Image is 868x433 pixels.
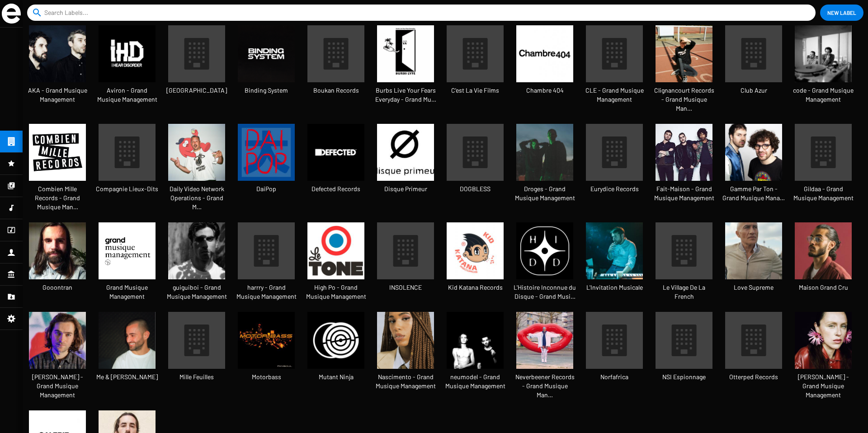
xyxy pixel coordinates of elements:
[231,312,301,392] a: Motorbass
[586,222,643,279] img: Bon-Voyage-Organisation---merci-de-crediter-Lionel-Rigal11.jpg
[371,283,440,292] span: INSOLENCE
[447,222,504,279] img: 0028544411_10.jpeg
[719,222,788,303] a: Love Supreme
[510,184,580,202] span: Droges - Grand Musique Management
[377,124,434,181] img: L-43574-1345722951-2832-jpeg.jpg
[371,222,440,303] a: INSOLENCE
[2,4,21,24] img: grand-sigle.svg
[649,124,719,213] a: Fait-Maison - Grand Musique Management
[649,312,719,392] a: NSI Espionnage
[231,372,301,381] span: Motorbass
[23,372,92,400] span: [PERSON_NAME] - Grand Musique Management
[516,222,573,279] img: HIDD_nb_500.jpg
[820,5,863,21] button: New Label
[580,124,649,204] a: Eurydice Records
[649,372,719,381] span: NSI Espionnage
[795,312,852,369] img: 000419860025-1-%28merci-de-crediter-Pierre-Ange-Carlotti%29.jpg
[719,25,788,106] a: Club Azur
[44,5,802,21] input: Search Labels...
[719,372,788,381] span: Otterped Records
[301,283,371,301] span: High Po - Grand Musique Management
[371,372,440,391] span: Nascimento - Grand Musique Management
[788,372,858,400] span: [PERSON_NAME] - Grand Musique Management
[725,222,782,279] img: 026-46-%28c%29-Merci-de-crediter-Emma-Le-Doyen_0.jpg
[231,222,301,312] a: harrry - Grand Musique Management
[580,312,649,392] a: Norfafrica
[371,184,440,193] span: Disque Primeur
[168,222,225,279] img: Guillaume_Ferran_credit_Clemence_Losfeld.jpeg
[92,184,162,193] span: Compagnie Lieux-Dits
[447,312,504,369] img: GHz2nKFQ.jpeg
[29,124,86,181] img: telechargement.png
[580,222,649,303] a: L'Invitation Musicale
[371,86,440,104] span: Burbs Live Your Fears Everyday - Grand Mu…
[827,5,856,21] span: New Label
[440,222,510,303] a: Kid Katana Records
[307,124,364,181] img: Defected-Records.jpg
[162,124,231,222] a: Daily Video Network Operations - Grand M…
[440,283,510,292] span: Kid Katana Records
[440,25,510,106] a: C'est La Vie Films
[719,184,788,202] span: Gamme Par Ton - Grand Musique Mana…
[788,222,858,303] a: Maison Grand Cru
[23,312,92,410] a: [PERSON_NAME] - Grand Musique Management
[99,25,156,82] img: profile-pic_0.jpg
[510,25,580,106] a: Chambre 404
[238,124,295,181] img: L-1382110-1512472918-6202-jpeg.jpg
[510,124,580,213] a: Droges - Grand Musique Management
[29,312,86,369] img: MATIAS_ENAUT_CREDIT-CLEMENT-HARPILLARD.jpeg
[516,25,573,82] img: 558072_670340176319958_459625778_n.jpeg
[649,86,719,113] span: Clignancourt Records - Grand Musique Man…
[719,86,788,95] span: Club Azur
[649,25,719,124] a: Clignancourt Records - Grand Musique Man…
[23,222,92,303] a: Gooontran
[656,25,712,82] img: FAROE5.jpg
[725,124,782,181] img: Peur-Bleue-4.jpg
[162,184,231,212] span: Daily Video Network Operations - Grand M…
[371,25,440,115] a: Burbs Live Your Fears Everyday - Grand Mu…
[440,372,510,391] span: neumodel - Grand Musique Management
[92,25,162,115] a: Aviron - Grand Musique Management
[162,86,231,95] span: [GEOGRAPHIC_DATA]
[92,283,162,301] span: Grand Musique Management
[440,124,510,204] a: DOGBLESS
[301,86,371,95] span: Boukan Records
[580,283,649,292] span: L'Invitation Musicale
[32,7,42,18] mat-icon: search
[301,372,371,381] span: Mutant Ninja
[788,184,858,202] span: Gildaa - Grand Musique Management
[788,312,858,410] a: [PERSON_NAME] - Grand Musique Management
[580,372,649,381] span: Norfafrica
[377,25,434,82] img: BURBS-LYFE-LOGO-1.png
[580,86,649,104] span: CLE - Grand Musique Management
[580,25,649,115] a: CLE - Grand Musique Management
[92,222,162,312] a: Grand Musique Management
[162,312,231,392] a: Mille Feuilles
[510,372,580,400] span: Neverbeener Records - Grand Musique Man…
[516,124,573,181] img: Droges7-Ines-Karma.jpg
[719,312,788,392] a: Otterped Records
[371,124,440,204] a: Disque Primeur
[649,222,719,312] a: Le Village De La French
[719,124,788,213] a: Gamme Par Ton - Grand Musique Mana…
[23,25,92,115] a: AKA - Grand Musique Management
[301,222,371,312] a: High Po - Grand Musique Management
[92,372,162,381] span: Me & [PERSON_NAME]
[656,124,712,181] img: telechargement.jpeg
[301,312,371,392] a: Mutant Ninja
[92,86,162,104] span: Aviron - Grand Musique Management
[649,283,719,301] span: Le Village De La French
[92,312,162,392] a: Me & [PERSON_NAME]
[307,312,364,369] img: unnamed.jpg
[23,86,92,104] span: AKA - Grand Musique Management
[231,283,301,301] span: harrry - Grand Musique Management
[301,184,371,193] span: Defected Records
[719,283,788,292] span: Love Supreme
[168,124,225,181] img: %28a-garder-pour-later%29-DVNO---CHTAH-%28merci-de-crediter-Matthieu-Couturier%29.jpg
[23,124,92,222] a: Combien Mille Records - Grand Musique Man…
[377,312,434,369] img: Yndi.jpg
[99,312,156,369] img: Capture-d-ecran-2023-03-16-a-13-57-15_0.png
[795,25,852,82] img: Argentique-NB.jpg
[23,184,92,212] span: Combien Mille Records - Grand Musique Man…
[99,222,156,279] img: telechargement-%281%29.png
